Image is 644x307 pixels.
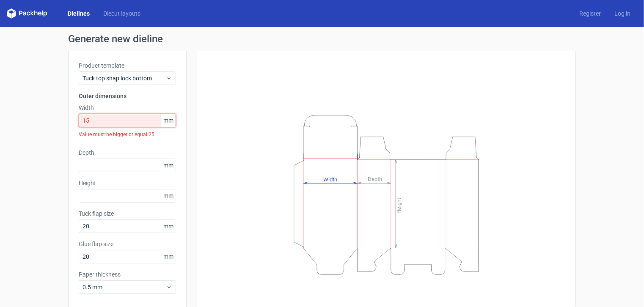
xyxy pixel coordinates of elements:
[96,9,147,18] a: Diecut layouts
[396,197,402,213] tspan: Height
[608,9,637,18] a: Log in
[161,114,176,127] span: mm
[79,127,176,142] div: Value must be bigger or equal 25
[61,9,96,18] a: Dielines
[68,34,576,44] h1: Generate new dieline
[368,176,382,182] tspan: Depth
[79,104,176,112] label: Width
[79,179,176,187] label: Height
[323,176,337,182] tspan: Width
[79,270,176,279] label: Paper thickness
[79,148,176,157] label: Depth
[79,240,176,248] label: Glue flap size
[79,92,176,100] h3: Outer dimensions
[161,159,176,172] span: mm
[83,74,166,82] span: Tuck top snap lock bottom
[83,283,166,291] span: 0.5 mm
[572,9,608,18] a: Register
[79,61,176,70] label: Product template
[79,209,176,218] label: Tuck flap size
[161,189,176,202] span: mm
[161,220,176,233] span: mm
[161,250,176,263] span: mm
